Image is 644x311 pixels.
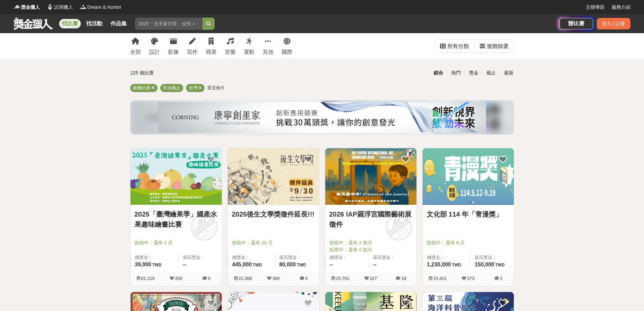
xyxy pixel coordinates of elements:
[207,85,225,90] span: 重置條件
[433,276,447,281] span: 15,421
[244,48,255,56] div: 運動
[282,33,292,59] a: 國際
[253,263,262,267] span: TWD
[149,33,160,59] a: 設計
[282,48,292,56] div: 國際
[130,48,141,56] div: 全部
[84,19,105,28] a: 找活動
[168,33,179,59] a: 影像
[586,4,605,11] a: 主辦專區
[487,40,508,53] div: 進階篩選
[54,4,73,11] span: 試用獵人
[427,262,451,267] span: 1,230,000
[370,276,377,281] span: 227
[612,4,630,11] a: 服務介紹
[305,276,308,281] span: 4
[500,67,518,79] div: 最新
[495,263,504,267] span: TWD
[47,4,73,11] a: Logo試用獵人
[232,262,252,267] span: 445,000
[163,85,181,90] span: 尚未截止
[232,209,315,219] a: 2025後生文學獎徵件延長!!!
[427,209,510,219] a: 文化部 114 年「青漫獎」
[430,67,447,79] div: 綜合
[325,148,416,205] a: Cover Image
[597,18,630,29] div: 登入 / 註冊
[279,254,315,261] span: 最高獎金：
[427,239,510,246] span: 投稿中：還有 8 天
[452,263,461,267] span: TWD
[329,246,412,253] span: 投票中：還有 2 個月
[232,239,315,246] span: 投稿中：還有 20 天
[427,254,467,261] span: 總獎金：
[329,239,412,246] span: 投稿中：還有 2 個月
[187,48,198,56] div: 寫作
[130,148,222,205] a: Cover Image
[244,33,255,59] a: 運動
[206,33,217,59] a: 商業
[325,148,416,205] img: Cover Image
[467,276,475,281] span: 273
[279,262,296,267] span: 80,000
[373,254,412,261] span: 最高獎金：
[168,48,179,56] div: 影像
[263,48,273,56] div: 其他
[447,40,469,53] div: 所有分類
[475,262,494,267] span: 150,000
[465,67,482,79] div: 獎金
[135,18,202,30] input: 2025「洗手新日常：全民 ALL IN」洗手歌全台徵選
[135,209,218,229] a: 2025「臺灣繪果季」國產水果趣味繪畫比賽
[423,148,514,205] a: Cover Image
[482,67,500,79] div: 截止
[423,148,514,205] img: Cover Image
[108,19,129,28] a: 作品集
[225,33,236,59] a: 音樂
[80,3,87,10] img: Logo
[130,33,141,59] a: 全部
[187,33,198,59] a: 寫作
[158,102,486,133] img: 450e0687-a965-40c0-abf0-84084e733638.png
[475,254,509,261] span: 最高獎金：
[183,254,218,261] span: 最高獎金：
[141,276,155,281] span: 61,219
[149,48,160,56] div: 設計
[330,254,365,261] span: 總獎金：
[208,276,210,281] span: 0
[175,276,183,281] span: 200
[135,254,174,261] span: 總獎金：
[133,85,150,90] span: 繪畫比賽
[297,263,306,267] span: TWD
[14,3,20,10] img: Logo
[559,18,593,29] a: 辦比賽
[228,148,319,205] img: Cover Image
[135,239,218,246] span: 投稿中：還有 2 天
[239,276,252,281] span: 21,368
[47,3,53,10] img: Logo
[500,276,502,281] span: 2
[183,262,187,267] span: --
[152,263,161,267] span: TWD
[87,4,121,11] span: Dream & Hunter
[272,276,280,281] span: 384
[80,4,121,11] a: LogoDream & Hunter
[336,276,350,281] span: 15,701
[206,48,217,56] div: 商業
[447,67,465,79] div: 熱門
[232,254,271,261] span: 總獎金：
[59,19,81,28] a: 找比賽
[373,262,377,267] span: --
[225,48,236,56] div: 音樂
[21,4,40,11] span: 獎金獵人
[14,4,40,11] a: Logo獎金獵人
[263,33,273,59] a: 其他
[330,262,333,267] span: --
[135,262,151,267] span: 39,000
[130,67,258,79] div: 125 個比賽
[130,148,222,205] img: Cover Image
[189,85,197,90] span: 台灣
[228,148,319,205] a: Cover Image
[329,209,412,229] a: 2026 IAP羅浮宮國際藝術展徵件
[401,276,406,281] span: 18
